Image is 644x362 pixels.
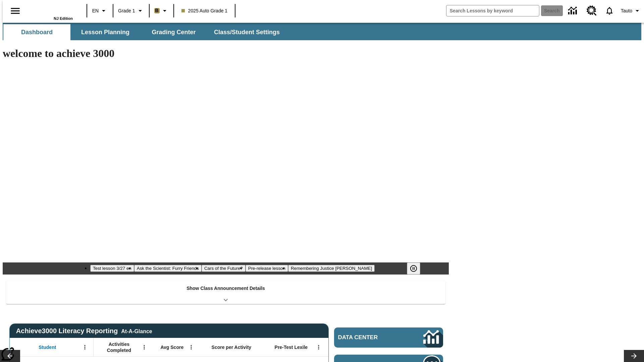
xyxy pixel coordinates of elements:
[160,344,183,350] span: Avg Score
[275,344,308,350] span: Pre-Test Lexile
[338,334,401,341] span: Data Center
[583,2,601,20] a: Resource Center, Will open in new tab
[155,6,159,15] span: B
[118,7,135,14] span: Grade 1
[6,281,445,304] div: Show Class Announcement Details
[314,342,324,352] button: Open Menu
[564,2,583,20] a: Data Center
[212,344,252,350] span: Score per Activity
[618,5,644,17] button: Profile/Settings
[139,342,149,352] button: Open Menu
[246,265,288,272] button: Slide 4 Pre-release lesson
[202,265,246,272] button: Slide 3 Cars of the Future?
[209,24,285,40] button: Class/Student Settings
[121,327,152,335] div: At-A-Glance
[446,5,539,16] input: search field
[140,24,207,40] button: Grading Center
[181,7,228,14] span: 2025 Auto Grade 1
[407,262,420,275] button: Pause
[3,23,641,40] div: SubNavbar
[134,265,202,272] button: Slide 2 Ask the Scientist: Furry Friends
[621,7,632,14] span: Tauto
[72,24,139,40] button: Lesson Planning
[186,285,265,292] p: Show Class Announcement Details
[624,350,644,362] button: Lesson carousel, Next
[97,341,141,353] span: Activities Completed
[3,47,449,60] h1: welcome to achieve 3000
[152,5,171,17] button: Boost Class color is light brown. Change class color
[115,5,147,17] button: Grade: Grade 1, Select a grade
[92,7,99,14] span: EN
[39,344,56,350] span: Student
[601,2,618,19] a: Notifications
[80,342,90,352] button: Open Menu
[16,327,152,335] span: Achieve3000 Literacy Reporting
[214,28,280,36] span: Class/Student Settings
[407,262,427,275] div: Pause
[29,3,73,16] a: Home
[21,28,53,36] span: Dashboard
[54,16,73,20] span: NJ Edition
[5,1,25,21] button: Open side menu
[288,265,375,272] button: Slide 5 Remembering Justice O'Connor
[152,28,196,36] span: Grading Center
[186,342,196,352] button: Open Menu
[3,24,70,40] button: Dashboard
[334,327,443,348] a: Data Center
[90,265,134,272] button: Slide 1 Test lesson 3/27 en
[29,2,73,20] div: Home
[89,5,111,17] button: Language: EN, Select a language
[3,24,286,40] div: SubNavbar
[81,28,129,36] span: Lesson Planning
